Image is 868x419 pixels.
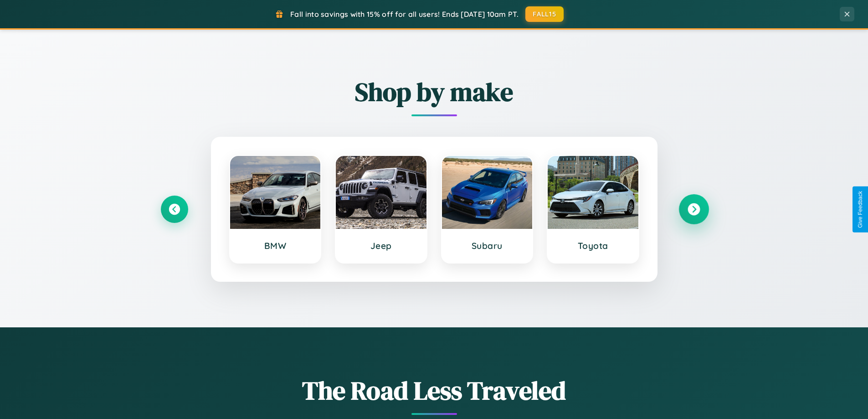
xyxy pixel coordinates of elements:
[345,240,417,251] h3: Jeep
[525,6,564,22] button: FALL15
[161,74,708,109] h2: Shop by make
[161,373,708,408] h1: The Road Less Traveled
[451,240,524,251] h3: Subaru
[857,191,863,228] div: Give Feedback
[557,240,629,251] h3: Toyota
[290,10,519,19] span: Fall into savings with 15% off for all users! Ends [DATE] 10am PT.
[239,240,312,251] h3: BMW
